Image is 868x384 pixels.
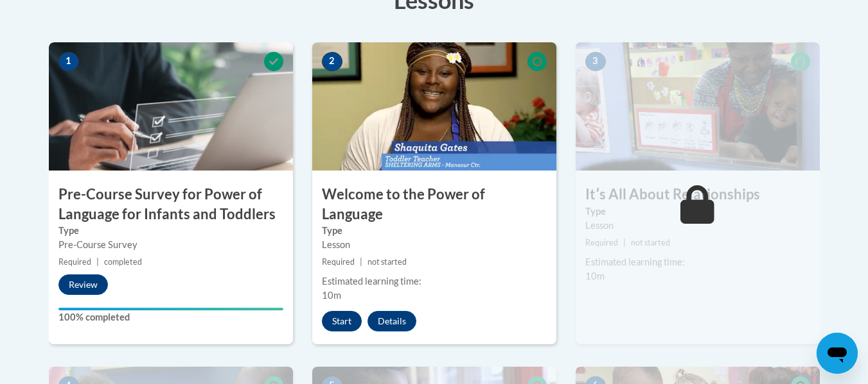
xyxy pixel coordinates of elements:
[58,238,283,252] div: Pre-Course Survey
[58,310,283,324] label: 100% completed
[49,42,293,171] img: Course Image
[322,224,547,238] label: Type
[322,52,342,71] span: 2
[368,257,407,267] span: not started
[322,311,362,331] button: Start
[368,311,416,331] button: Details
[322,257,355,267] span: Required
[58,274,108,295] button: Review
[585,255,810,269] div: Estimated learning time:
[104,257,142,267] span: completed
[96,257,99,267] span: |
[322,290,341,301] span: 10m
[576,185,820,205] h3: Itʹs All About Relationships
[49,185,293,224] h3: Pre-Course Survey for Power of Language for Infants and Toddlers
[312,185,556,224] h3: Welcome to the Power of Language
[576,42,820,171] img: Course Image
[585,238,618,247] span: Required
[58,224,283,238] label: Type
[58,308,283,310] div: Your progress
[58,52,79,71] span: 1
[312,42,556,171] img: Course Image
[585,205,810,219] label: Type
[322,238,547,252] div: Lesson
[322,274,547,288] div: Estimated learning time:
[585,219,810,233] div: Lesson
[631,238,670,247] span: not started
[623,238,626,247] span: |
[585,52,606,71] span: 3
[585,271,605,281] span: 10m
[817,333,858,374] iframe: Button to launch messaging window
[360,257,362,267] span: |
[58,257,91,267] span: Required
